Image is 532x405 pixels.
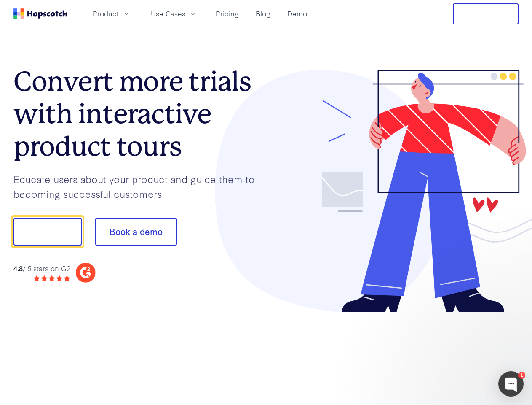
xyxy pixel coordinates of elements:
a: Pricing [212,7,242,21]
div: 1 [518,372,525,379]
button: Book a demo [95,218,177,246]
a: Blog [252,7,274,21]
div: / 5 stars on G2 [13,263,70,274]
button: Product [88,7,136,21]
span: Product [93,8,119,19]
a: Demo [284,7,310,21]
h1: Convert more trials with interactive product tours [13,65,266,162]
a: Home [13,8,67,19]
span: Use Cases [151,8,185,19]
p: Educate users about your product and guide them to becoming successful customers. [13,172,266,201]
strong: 4.8 [13,263,23,273]
button: Free Trial [453,3,519,24]
button: Show me! [13,218,82,246]
button: Use Cases [146,7,202,21]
